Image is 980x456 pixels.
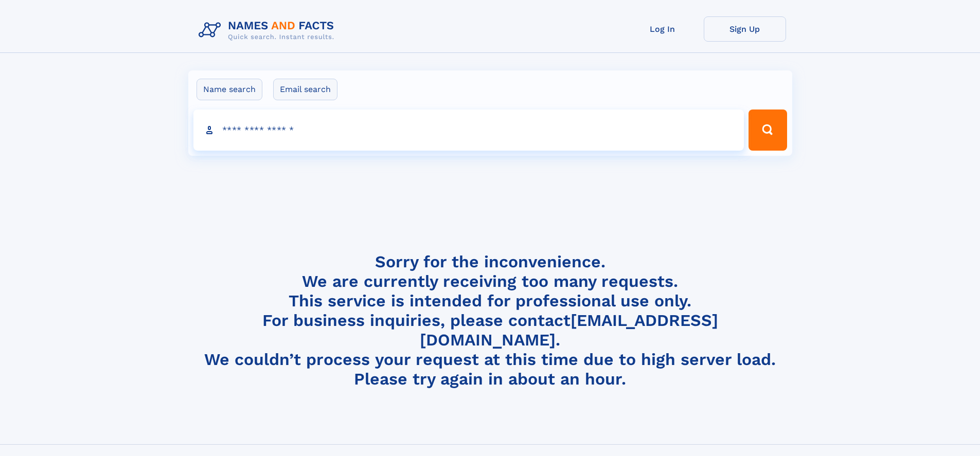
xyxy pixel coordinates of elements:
[704,16,786,42] a: Sign Up
[749,110,787,151] button: Search Button
[420,311,718,350] a: [EMAIL_ADDRESS][DOMAIN_NAME]
[194,252,786,389] h4: Sorry for the inconvenience. We are currently receiving too many requests. This service is intend...
[194,16,343,44] img: Logo Names and Facts
[193,110,744,151] input: search input
[197,79,262,100] label: Name search
[621,16,704,42] a: Log In
[273,79,337,100] label: Email search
